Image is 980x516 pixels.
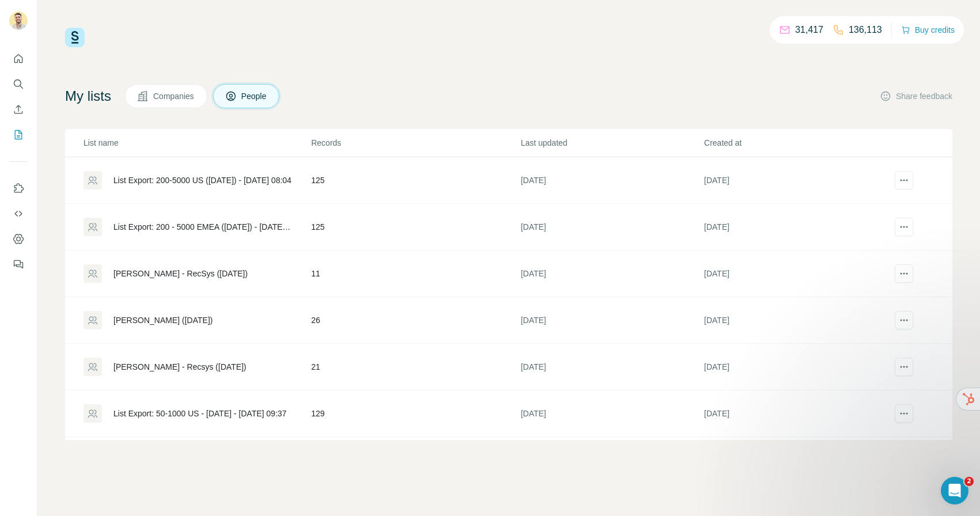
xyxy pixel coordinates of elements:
td: 26 [310,297,520,344]
td: [DATE] [704,344,887,390]
td: [DATE] [520,390,703,437]
td: [DATE] [704,251,887,297]
button: actions [895,218,913,236]
div: [PERSON_NAME] ([DATE]) [113,314,212,326]
td: [DATE] [520,204,703,251]
div: [PERSON_NAME] - Recsys ([DATE]) [113,361,246,373]
button: Feedback [9,254,28,275]
td: 11 [310,251,520,297]
td: [DATE] [520,344,703,390]
p: List name [83,137,310,149]
span: Companies [153,90,195,102]
td: [DATE] [704,297,887,344]
div: List Export: 200 - 5000 EMEA ([DATE]) - [DATE] 11:31 [113,221,291,233]
td: 125 [310,157,520,204]
td: 129 [310,390,520,437]
button: actions [895,311,913,329]
div: [PERSON_NAME] - RecSys ([DATE]) [113,268,248,279]
button: Enrich CSV [9,99,28,120]
td: [DATE] [704,157,887,204]
p: Records [311,137,519,149]
button: actions [895,264,913,283]
p: Last updated [521,137,702,149]
td: 125 [310,204,520,251]
button: Use Surfe on LinkedIn [9,178,28,199]
span: 2 [964,477,974,486]
td: 138 [310,437,520,484]
img: Surfe Logo [65,28,85,47]
div: List Export: 200-5000 US ([DATE]) - [DATE] 08:04 [113,174,291,186]
button: actions [895,404,913,423]
button: My lists [9,124,28,145]
button: Share feedback [880,90,952,102]
td: [DATE] [520,251,703,297]
h4: My lists [65,87,111,105]
span: People [241,90,268,102]
p: 31,417 [795,23,823,37]
button: actions [895,171,913,189]
td: 21 [310,344,520,390]
button: Dashboard [9,229,28,249]
td: [DATE] [704,204,887,251]
button: actions [895,358,913,376]
td: [DATE] [704,437,887,484]
td: [DATE] [520,297,703,344]
img: Avatar [9,12,28,30]
div: List Export: 50-1000 US - [DATE] - [DATE] 09:37 [113,408,287,419]
button: Search [9,74,28,94]
p: Created at [704,137,886,149]
td: [DATE] [520,437,703,484]
td: [DATE] [704,390,887,437]
button: Buy credits [901,22,955,38]
iframe: Intercom live chat [941,477,968,504]
button: Quick start [9,48,28,69]
p: 136,113 [849,23,882,37]
button: Use Surfe API [9,203,28,224]
td: [DATE] [520,157,703,204]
